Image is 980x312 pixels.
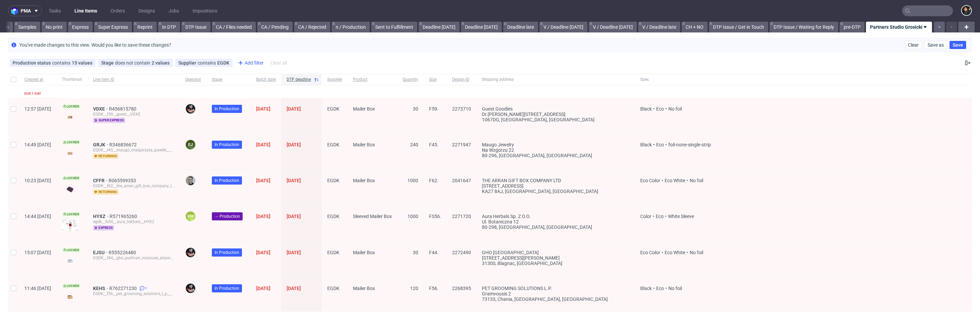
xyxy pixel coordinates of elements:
[186,104,195,114] img: Sylwia Święćkowska
[93,118,125,123] span: super express
[93,250,109,255] a: EJSU
[652,286,656,291] span: •
[482,261,629,266] div: 31300, Blagnac , [GEOGRAPHIC_DATA]
[482,112,629,117] div: Dr.[PERSON_NAME][STREET_ADDRESS]
[24,286,51,291] span: 11:46 [DATE]
[188,5,221,16] a: Impositions
[664,142,668,147] span: •
[539,22,587,32] a: V / Deadline [DATE]
[62,256,78,265] img: version_two_editor_design.png
[287,250,301,255] span: [DATE]
[482,77,629,82] span: Shipping address
[287,214,301,219] span: [DATE]
[640,106,652,112] span: Black
[452,250,471,255] span: 2272490
[690,178,703,183] span: No foil
[11,7,21,15] img: logo
[110,214,138,219] a: R571965260
[215,285,239,291] span: In Production
[925,41,947,49] button: Save as
[950,41,966,49] button: Save
[24,250,51,255] span: 15:07 [DATE]
[652,106,656,112] span: •
[905,41,922,49] button: Clear
[109,286,138,291] a: R762271230
[19,42,171,48] p: You've made changes to this view. Would you like to save these changes?
[413,250,418,255] span: 30
[8,5,42,16] button: pma
[482,142,629,147] div: Maugo Jewelry
[256,77,276,82] span: Batch date
[327,286,339,291] span: EGDK
[503,22,538,32] a: Deadline late
[101,60,115,66] span: Stage
[62,104,81,109] span: Locked
[482,250,629,255] div: GHO [GEOGRAPHIC_DATA]
[327,178,339,183] span: EGDK
[52,60,72,66] span: contains
[42,22,67,32] a: No print
[109,106,138,112] span: R456815780
[68,22,93,32] a: Express
[327,77,342,82] span: Supplier
[24,214,51,219] span: 14:44 [DATE]
[908,43,919,47] span: Clear
[482,153,629,158] div: 80-296, [GEOGRAPHIC_DATA] , [GEOGRAPHIC_DATA]
[215,106,239,112] span: In Production
[482,219,629,224] div: ul. Botaniczna 12
[685,250,690,255] span: •
[93,219,174,224] div: egdk__fs56__aura_herbals__HYXZ
[178,60,198,66] span: Supplier
[256,178,270,183] span: [DATE]
[482,106,629,112] div: Guest Goodies
[287,286,301,291] span: [DATE]
[256,214,270,219] span: [DATE]
[62,140,81,145] span: Locked
[62,149,78,158] img: version_two_editor_design
[212,77,245,82] span: Stage
[93,183,174,189] div: EGDK__f62__the_arran_gift_box_company_ltd__CFFR
[217,60,229,66] div: EGDK
[93,286,109,291] span: KEHS
[452,106,471,112] span: 2273710
[115,60,152,66] span: does not contain
[651,214,656,219] span: •
[640,142,652,147] span: Black
[353,142,375,147] span: Mailer Box
[668,106,682,112] span: No foil
[640,214,651,219] span: Color
[640,178,660,183] span: Eco Color
[482,296,629,302] div: 73133, Chania, [GEOGRAPHIC_DATA] , [GEOGRAPHIC_DATA]
[410,142,418,147] span: 240
[419,22,460,32] a: Deadline [DATE]
[93,178,109,183] a: CFFR
[482,189,629,194] div: KA27 8AJ, [GEOGRAPHIC_DATA] , [GEOGRAPHIC_DATA]
[62,183,78,195] img: data
[109,178,137,183] a: R065599353
[403,77,418,82] span: Quantity
[235,57,265,68] div: Add filter
[212,22,256,32] a: CA / Files needed
[93,153,118,159] span: returning
[24,77,51,82] span: Created at
[690,250,703,255] span: No foil
[452,178,471,183] span: 2041647
[93,142,109,147] span: GRJK
[482,147,629,153] div: Na Wzgorzu 22
[186,140,195,149] figcaption: EJ
[664,106,668,112] span: •
[410,286,418,291] span: 120
[353,77,392,82] span: Product
[133,22,157,32] a: Reprint
[93,214,110,219] a: HYXZ
[62,283,81,289] span: Locked
[685,178,690,183] span: •
[353,178,375,183] span: Mailer Box
[134,5,159,16] a: Designs
[72,60,92,66] div: 15 values
[482,291,629,296] div: Gramvousis 2
[770,22,838,32] a: DTP Issue / Waiting for Reply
